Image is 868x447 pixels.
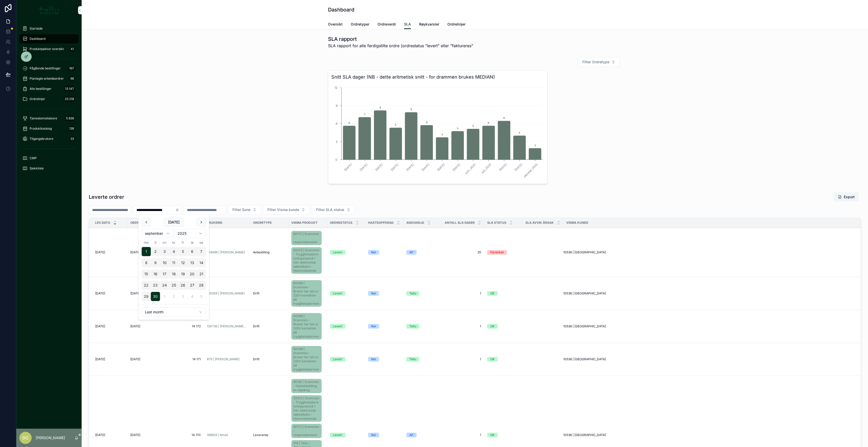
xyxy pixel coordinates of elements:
span: 60088 | Drammen - Bruker har tatt ut 220V kontakten på trygghetsalarmen [293,314,320,339]
span: Produktpakker oversikt [30,47,64,51]
h1: Leverte ordrer [89,193,124,201]
a: OK [487,433,519,437]
th: onsdag [160,240,169,245]
a: 60172 | Drammen - responstjenester [291,231,322,245]
span: Alle bestillinger [30,87,52,91]
span: 14 170 [169,433,201,437]
a: Drift [253,291,285,295]
span: [DATE] [95,291,105,295]
button: søndag 21. september 2025, selected [197,269,206,279]
div: AP [409,433,413,437]
span: Filter Sone [232,207,250,212]
text: [DATE] [514,163,523,172]
th: torsdag [169,240,178,245]
a: Nei [368,250,400,255]
button: mandag 1. september 2025, selected [142,247,151,256]
a: 10536 | [GEOGRAPHIC_DATA] [563,291,854,295]
img: App logo [39,6,59,14]
span: BrukerID [207,221,222,225]
th: søndag [197,240,206,245]
a: 149499 | [PERSON_NAME] [207,250,247,254]
span: 10536 | [GEOGRAPHIC_DATA] [563,357,606,361]
span: Sjekkliste [30,166,44,170]
button: Clear [175,208,181,212]
button: fredag 19. september 2025, selected [178,269,187,279]
text: juli, 2025 [480,163,492,174]
span: Filter Visma kunde [267,207,299,212]
button: onsdag 24. september 2025, selected [160,281,169,290]
a: Tilgangsbrukere33 [19,134,79,143]
div: 33 [69,136,76,142]
span: 60088 | Drammen - Bruker har tatt ut 220V kontakten på trygghetsalarmen [293,347,320,371]
button: søndag 28. september 2025, selected [197,281,206,290]
span: Produktkatalog [30,127,52,131]
a: Planlagte arbeidsordrer66 [19,74,79,83]
button: fredag 12. september 2025, selected [178,258,187,267]
th: tirsdag [151,240,160,245]
a: Røykvarsler [419,20,439,30]
div: 41 [69,46,76,52]
span: Ordredato [130,221,149,225]
button: tirsdag 16. september 2025, selected [151,269,160,279]
button: Export [834,192,859,202]
span: Antall SLA dager [445,221,475,225]
button: torsdag 4. september 2025, selected [169,247,178,256]
button: onsdag 3. september 2025, selected [160,247,169,256]
span: [DATE] [130,324,140,328]
span: [DATE] [95,250,105,254]
text: 5 [472,124,474,127]
a: [DATE] [130,357,162,361]
a: 149499 | [PERSON_NAME] [207,250,245,254]
div: Nei [371,324,376,329]
a: 1 [445,291,481,295]
text: 7 [364,113,365,116]
tspan: 3 [336,140,337,143]
th: lørdag [187,240,197,245]
text: [DATE] [421,163,430,172]
span: Planlagte arbeidsordrer [30,77,64,81]
text: juni, 2025 [464,163,476,175]
a: Levert [330,291,362,296]
span: [DATE] [130,357,140,361]
h1: SLA rapport [328,35,473,43]
button: lørdag 20. september 2025, selected [187,269,197,279]
th: mandag [142,240,151,245]
a: Startside [19,24,79,33]
a: 1 [445,324,481,328]
a: CMP [19,154,79,163]
span: [DATE] [130,433,140,437]
div: Levert [333,291,342,296]
a: 60088 | Drammen - Bruker har tatt ut 220V kontakten på trygghetsalarmen [291,280,322,307]
span: Røykvarsler [419,22,439,27]
a: 879 | [PERSON_NAME] [207,357,247,361]
a: 169933 | Ismail [207,433,247,437]
span: 25 [445,250,481,254]
a: Pågående bestillinger167 [19,64,79,73]
a: AP [406,433,438,437]
text: 6 [503,116,505,119]
span: SLA status [487,221,506,225]
a: 60088 | Drammen - Bruker har tatt ut 220V kontakten på trygghetsalarmen [291,345,324,374]
span: 60165 | Drammen - Hastebestilling av oppdrag [293,380,320,392]
a: Tellu [406,291,438,296]
button: fredag 26. september 2025, selected [178,281,187,290]
div: Nei [371,357,376,362]
a: 14 172 [169,324,201,328]
div: Levert [333,357,342,362]
a: 60172 | Drammen - responstjenester50013 | Drammen - Trygghetsalarm funksjonsnivå 1 inkl. elektron... [291,230,324,275]
span: 10536 | [GEOGRAPHIC_DATA] [563,291,606,295]
span: Ansvarlig [406,221,424,225]
text: 5 [457,127,458,130]
a: [DATE] [95,250,124,254]
button: mandag 8. september 2025, selected [142,258,151,267]
text: [DATE] [436,163,445,172]
span: Tilgangsbrukere [30,137,53,141]
tspan: 6 [336,122,337,126]
div: 167 [68,65,76,71]
button: Select Button [578,57,620,67]
a: Nei [368,324,400,329]
div: 13 147 [64,86,76,92]
div: chart [331,83,544,181]
span: 10536 | [GEOGRAPHIC_DATA] [563,324,606,328]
